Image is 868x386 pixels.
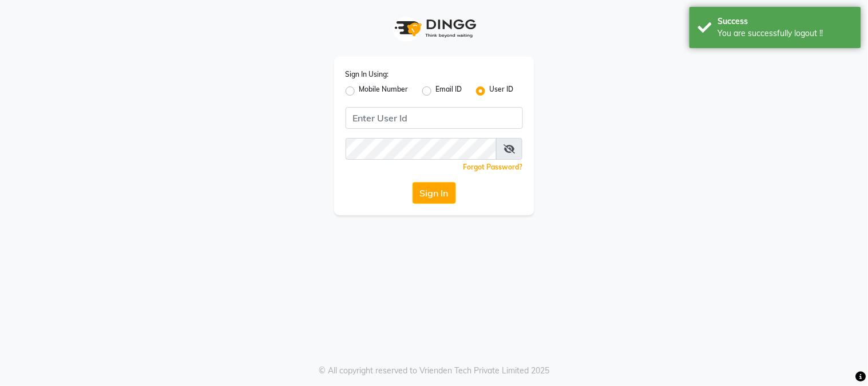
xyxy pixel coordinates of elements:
[346,138,497,160] input: Username
[718,27,853,40] div: You are successfully logout !!
[346,107,523,129] input: Username
[359,84,409,98] label: Mobile Number
[413,182,456,204] button: Sign In
[718,15,853,27] div: Success
[389,11,480,45] img: logo1.svg
[490,84,514,98] label: User ID
[436,84,462,98] label: Email ID
[346,69,389,80] label: Sign In Using:
[463,163,523,171] a: Forgot Password?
